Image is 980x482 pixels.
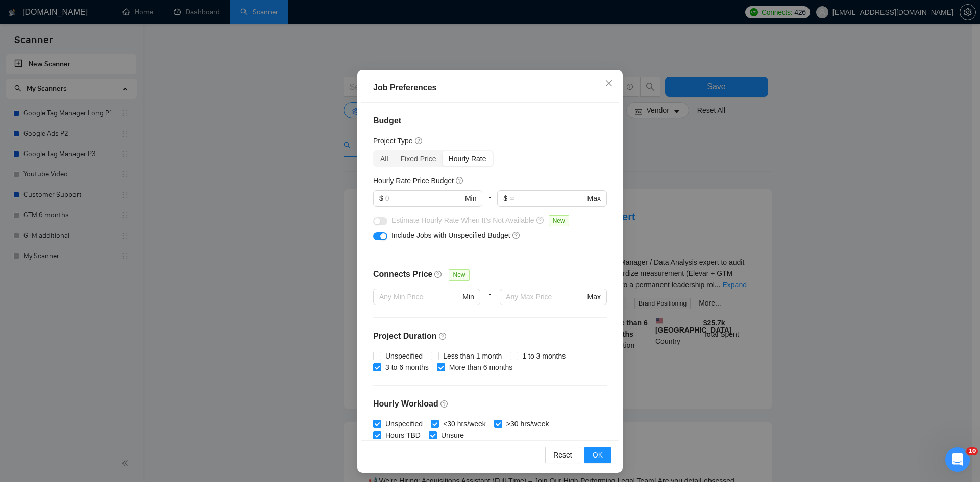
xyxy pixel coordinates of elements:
span: question-circle [434,270,443,278]
span: question-circle [439,332,447,340]
span: question-circle [536,216,545,224]
div: All [374,151,395,166]
div: Fixed Price [395,151,443,166]
span: Max [587,291,601,302]
span: Reset [553,449,572,461]
h4: Hourly Workload [373,398,607,410]
span: $ [503,193,507,204]
h5: Hourly Rate Price Budget [373,175,454,186]
span: Min [462,291,474,302]
span: Unspecified [381,418,427,429]
h4: Connects Price [373,268,432,281]
h4: Project Duration [373,330,607,342]
h4: Budget [373,115,607,127]
span: New [449,269,469,281]
input: Any Min Price [379,291,460,302]
span: >30 hrs/week [502,418,553,429]
div: Job Preferences [373,82,607,94]
span: question-circle [415,137,423,145]
div: - [480,289,500,317]
span: 3 to 6 months [381,362,433,373]
button: OK [584,447,611,463]
span: Estimate Hourly Rate When It’s Not Available [391,216,534,224]
span: question-circle [512,231,521,239]
h5: Project Type [373,135,413,146]
input: 0 [385,193,463,204]
span: Hours TBD [381,429,425,441]
div: - [482,190,497,215]
span: Min [465,193,477,204]
input: Any Max Price [506,291,585,302]
span: OK [593,449,603,461]
span: 10 [966,447,978,455]
div: Hourly Rate [443,151,493,166]
button: Reset [545,447,580,463]
span: close [605,79,613,87]
span: Unsure [437,429,468,441]
span: $ [379,193,383,204]
span: 1 to 3 months [518,350,570,362]
button: Close [595,70,623,97]
span: question-circle [440,400,449,408]
iframe: Intercom live chat [945,447,970,472]
span: <30 hrs/week [439,418,490,429]
span: Unspecified [381,350,427,362]
span: Include Jobs with Unspecified Budget [391,231,510,239]
span: More than 6 months [445,362,517,373]
span: New [549,215,569,226]
span: Less than 1 month [439,350,506,362]
span: Max [587,193,601,204]
span: question-circle [456,176,464,185]
input: ∞ [509,193,585,204]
